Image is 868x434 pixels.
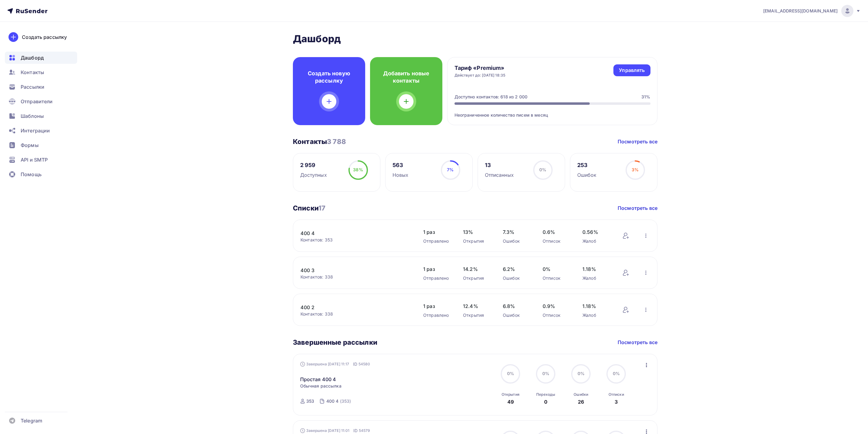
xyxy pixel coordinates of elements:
[293,204,325,212] h3: Списки
[300,274,411,280] div: Контактов: 338
[485,162,514,169] div: 13
[21,171,42,178] span: Помощь
[503,228,530,236] span: 7.3%
[485,171,514,179] div: Отписанных
[21,127,50,134] span: Интеграции
[543,228,570,236] span: 0.6%
[318,204,325,212] span: 17
[300,376,336,383] a: Простая 400 4
[300,162,327,169] div: 2 959
[359,361,370,367] span: 54580
[455,105,650,118] div: Неограниченное количество писем в месяц
[21,156,48,163] span: API и SMTP
[21,83,44,91] span: Рассылки
[5,66,77,78] a: Контакты
[423,265,451,273] span: 1 раз
[463,238,491,244] div: Открытия
[5,139,77,151] a: Формы
[543,265,570,273] span: 0%
[353,361,357,367] span: ID
[300,428,370,434] div: Завершена [DATE] 11:01
[5,95,77,108] a: Отправители
[300,383,341,389] span: Обычная рассылка
[293,137,346,146] h3: Контакты
[536,392,555,397] div: Переходы
[393,171,409,179] div: Новых
[463,312,491,318] div: Открытия
[21,417,42,424] span: Telegram
[463,265,491,273] span: 14.2%
[577,162,597,169] div: 253
[327,138,346,145] span: 3 788
[353,167,363,172] span: 38%
[574,392,588,397] div: Ошибки
[300,304,404,311] a: 400 2
[542,371,549,376] span: 0%
[293,338,377,347] h3: Завершенные рассылки
[300,237,411,243] div: Контактов: 353
[763,5,861,17] a: [EMAIL_ADDRESS][DOMAIN_NAME]
[763,8,838,14] span: [EMAIL_ADDRESS][DOMAIN_NAME]
[423,228,451,236] span: 1 раз
[455,94,527,100] div: Доступно контактов: 618 из 2 000
[5,110,77,122] a: Шаблоны
[455,64,506,72] h4: Тариф «Premium»
[618,339,657,346] a: Посмотреть все
[582,302,610,310] span: 1.18%
[447,167,454,172] span: 7%
[503,265,530,273] span: 6.2%
[582,265,610,273] span: 1.18%
[463,275,491,281] div: Открытия
[303,70,355,84] h4: Создать новую рассылку
[455,73,506,78] div: Действует до: [DATE] 18:35
[582,228,610,236] span: 0.56%
[326,396,352,406] a: 400 4 (353)
[543,302,570,310] span: 0.9%
[423,238,451,244] div: Отправлено
[21,112,44,120] span: Шаблоны
[613,371,620,376] span: 0%
[544,398,547,405] div: 0
[353,428,358,434] span: ID
[293,33,657,45] h2: Дашборд
[22,33,67,41] div: Создать рассылку
[539,167,546,172] span: 0%
[300,171,327,179] div: Доступных
[543,238,570,244] div: Отписок
[5,52,77,64] a: Дашборд
[340,398,351,404] div: (353)
[21,69,44,76] span: Контакты
[582,275,610,281] div: Жалоб
[300,361,370,367] div: Завершена [DATE] 11:17
[5,81,77,93] a: Рассылки
[578,398,584,405] div: 26
[463,228,491,236] span: 13%
[21,98,53,105] span: Отправители
[578,371,585,376] span: 0%
[609,392,624,397] div: Отписки
[359,428,370,434] span: 54579
[393,162,409,169] div: 563
[503,302,530,310] span: 6.8%
[619,67,645,74] div: Управлять
[632,167,639,172] span: 3%
[507,398,514,405] div: 49
[423,302,451,310] span: 1 раз
[502,392,520,397] div: Открытия
[300,230,404,237] a: 400 4
[300,267,404,274] a: 400 3
[503,312,530,318] div: Ошибок
[577,171,597,179] div: Ошибок
[21,54,44,61] span: Дашборд
[582,238,610,244] div: Жалоб
[641,94,650,100] div: 31%
[618,204,657,212] a: Посмотреть все
[380,70,433,84] h4: Добавить новые контакты
[615,398,618,405] div: 3
[503,275,530,281] div: Ошибок
[463,302,491,310] span: 12.4%
[21,142,39,149] span: Формы
[503,238,530,244] div: Ошибок
[507,371,514,376] span: 0%
[543,312,570,318] div: Отписок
